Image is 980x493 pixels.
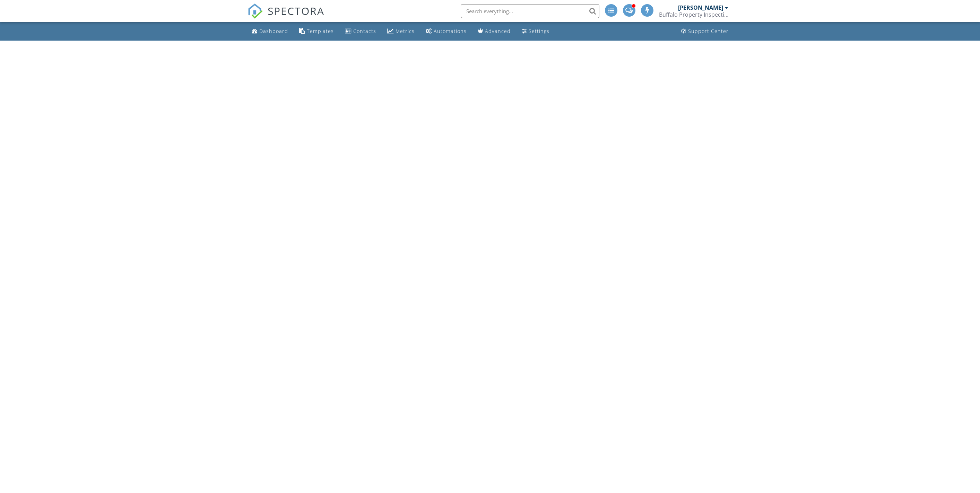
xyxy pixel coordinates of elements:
div: Settings [529,28,549,34]
a: Advanced [475,25,513,38]
div: Dashboard [259,28,288,34]
a: SPECTORA [248,9,324,24]
div: Automations [434,28,467,34]
span: SPECTORA [268,3,324,18]
div: Contacts [353,28,376,34]
a: Templates [296,25,337,38]
a: Metrics [384,25,417,38]
a: Contacts [342,25,379,38]
input: Search everything... [461,4,599,18]
a: Support Center [678,25,731,38]
a: Dashboard [249,25,291,38]
div: Support Center [688,28,729,34]
a: Automations (Advanced) [423,25,469,38]
img: The Best Home Inspection Software - Spectora [248,3,263,19]
a: Settings [519,25,552,38]
div: Templates [307,28,334,34]
div: Metrics [396,28,415,34]
div: [PERSON_NAME] [678,4,723,11]
div: Buffalo Property Inspections [659,11,728,18]
div: Advanced [485,28,511,34]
